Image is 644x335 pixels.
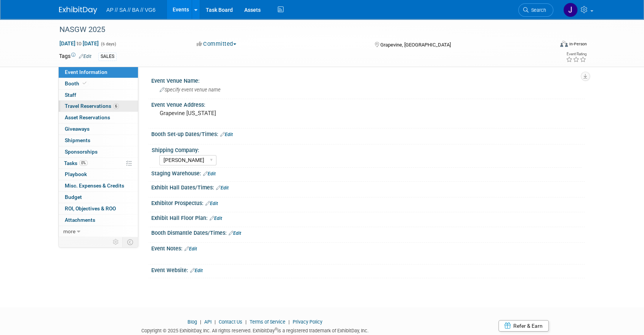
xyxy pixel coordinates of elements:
[529,7,546,13] span: Search
[184,246,197,252] a: Edit
[65,92,76,98] span: Staff
[65,217,95,223] span: Attachments
[560,41,568,47] img: Format-Inperson.png
[566,52,586,56] div: Event Rating
[216,185,229,191] a: Edit
[563,3,578,17] img: Jake Keehr
[229,231,241,236] a: Edit
[152,144,582,154] div: Shipping Company:
[65,205,116,212] span: ROI, Objectives & ROO
[498,320,549,332] a: Refer & Earn
[380,42,450,48] span: Grapevine, [GEOGRAPHIC_DATA]
[100,42,116,46] span: (6 days)
[65,183,124,189] span: Misc. Expenses & Credits
[59,101,138,112] a: Travel Reservations6
[151,243,585,253] div: Event Notes:
[59,203,138,214] a: ROI, Objectives & ROO
[59,90,138,101] a: Staff
[59,192,138,203] a: Budget
[59,169,138,180] a: Playbook
[109,237,123,247] td: Personalize Event Tab Strip
[59,52,91,61] td: Tags
[63,228,75,234] span: more
[151,212,585,222] div: Exhibit Hall Floor Plan:
[59,135,138,146] a: Shipments
[205,201,218,206] a: Edit
[151,227,585,237] div: Booth Dismantle Dates/Times:
[65,114,110,120] span: Asset Reservations
[151,197,585,207] div: Exhibitor Prospectus:
[151,168,585,178] div: Staging Warehouse:
[59,67,138,78] a: Event Information
[65,80,88,87] span: Booth
[160,87,221,93] span: Specify event venue name
[508,40,587,51] div: Event Format
[59,180,138,191] a: Misc. Expenses & Credits
[160,110,324,117] pre: Grapevine [US_STATE]
[287,319,292,325] span: |
[65,126,90,132] span: Giveaways
[59,40,99,47] span: [DATE] [DATE]
[65,103,119,109] span: Travel Reservations
[569,41,587,47] div: In-Person
[59,123,138,135] a: Giveaways
[213,319,218,325] span: |
[187,319,197,325] a: Blog
[244,319,248,325] span: |
[65,137,90,143] span: Shipments
[65,171,87,177] span: Playbook
[190,268,203,273] a: Edit
[65,69,107,75] span: Event Information
[151,75,585,85] div: Event Venue Name:
[518,3,553,17] a: Search
[59,78,138,89] a: Booth
[293,319,322,325] a: Privacy Policy
[123,237,138,247] td: Toggle Event Tabs
[151,99,585,109] div: Event Venue Address:
[98,53,117,61] div: SALES
[59,112,138,123] a: Asset Reservations
[275,327,277,331] sup: ®
[59,215,138,226] a: Attachments
[194,40,239,48] button: Committed
[198,319,203,325] span: |
[59,158,138,169] a: Tasks0%
[65,149,98,155] span: Sponsorships
[59,146,138,157] a: Sponsorships
[75,40,83,46] span: to
[250,319,285,325] a: Terms of Service
[151,182,585,192] div: Exhibit Hall Dates/Times:
[79,54,91,59] a: Edit
[83,81,87,85] i: Booth reservation complete
[203,171,216,176] a: Edit
[57,23,542,37] div: NASGW 2025
[106,7,155,13] span: AP // SA // BA // VG6
[59,226,138,237] a: more
[79,160,88,166] span: 0%
[113,103,119,109] span: 6
[210,216,222,221] a: Edit
[65,194,82,200] span: Budget
[64,160,88,166] span: Tasks
[220,132,233,137] a: Edit
[59,325,451,334] div: Copyright © 2025 ExhibitDay, Inc. All rights reserved. ExhibitDay is a registered trademark of Ex...
[59,6,97,14] img: ExhibitDay
[219,319,242,325] a: Contact Us
[151,264,585,274] div: Event Website:
[151,128,585,138] div: Booth Set-up Dates/Times:
[204,319,211,325] a: API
